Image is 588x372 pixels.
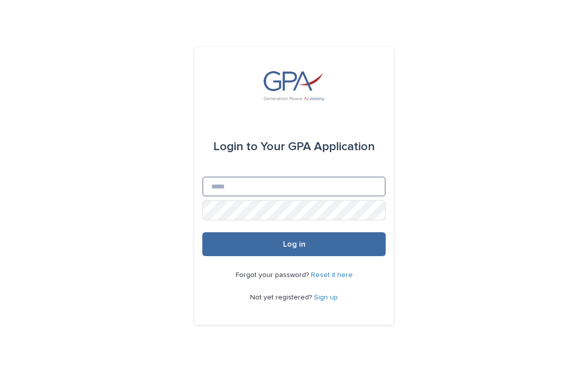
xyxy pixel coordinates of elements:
[311,272,353,279] a: Reset it here
[250,294,314,301] span: Not yet registered?
[213,141,258,153] span: Login to
[213,133,375,161] div: Your GPA Application
[314,294,338,301] a: Sign up
[283,240,305,248] span: Log in
[236,272,311,279] span: Forgot your password?
[264,71,324,101] img: hXW6Y2l7ROCmRPzNXoAQ
[202,232,386,256] button: Log in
